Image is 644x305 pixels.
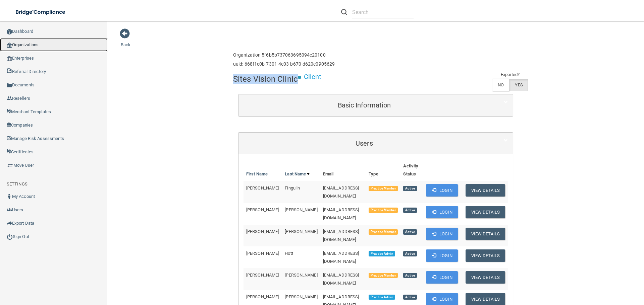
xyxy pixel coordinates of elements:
span: [PERSON_NAME] [285,273,317,278]
span: Practice Admin [369,295,395,300]
h6: uuid: 668f1e0b-7301-4c03-b670-d620c0905629 [233,62,335,67]
img: icon-documents.8dae5593.png [7,83,12,88]
span: Fingulin [285,185,300,190]
span: [EMAIL_ADDRESS][DOMAIN_NAME] [323,251,359,264]
img: icon-users.e205127d.png [7,207,12,213]
span: Active [403,208,417,213]
span: [PERSON_NAME] [246,273,279,278]
iframe: Drift Widget Chat Controller [528,257,636,284]
th: Activity Status [400,159,423,181]
img: ic_dashboard_dark.d01f4a41.png [7,29,12,34]
span: Practice Member [369,208,398,213]
img: ic-search.3b580494.png [341,9,347,15]
span: [EMAIL_ADDRESS][DOMAIN_NAME] [323,273,359,286]
p: Client [304,71,322,83]
span: Practice Admin [369,251,395,256]
button: Login [426,184,458,197]
label: NO [492,79,509,91]
button: View Details [466,206,505,218]
span: Active [403,295,417,300]
button: View Details [466,271,505,284]
img: ic_user_dark.df1a06c3.png [7,194,12,199]
span: Active [403,251,417,256]
h5: Users [244,140,485,147]
span: [EMAIL_ADDRESS][DOMAIN_NAME] [323,207,359,220]
span: Practice Member [369,186,398,191]
input: Search [352,6,414,18]
a: Users [244,136,508,151]
button: Login [426,271,458,284]
button: Login [426,228,458,240]
button: View Details [466,184,505,197]
a: Last Name [285,170,310,178]
span: [PERSON_NAME] [246,207,279,212]
span: [EMAIL_ADDRESS][DOMAIN_NAME] [323,185,359,199]
button: Login [426,249,458,262]
span: [PERSON_NAME] [285,294,317,299]
td: Exported? [492,71,528,79]
span: Practice Member [369,273,398,278]
img: icon-export.b9366987.png [7,221,12,226]
span: Practice Member [369,229,398,235]
th: Email [320,159,366,181]
label: YES [509,79,528,91]
span: [PERSON_NAME] [246,229,279,234]
img: enterprise.0d942306.png [7,56,12,61]
label: SETTINGS [7,180,28,188]
span: Active [403,229,417,235]
th: Type [366,159,400,181]
button: View Details [466,249,505,262]
img: briefcase.64adab9b.png [7,162,13,169]
button: View Details [466,228,505,240]
button: Login [426,206,458,218]
span: Active [403,186,417,191]
span: [PERSON_NAME] [285,207,317,212]
a: First Name [246,170,268,178]
h5: Basic Information [244,101,485,109]
span: [PERSON_NAME] [246,185,279,190]
span: [PERSON_NAME] [246,294,279,299]
img: ic_reseller.de258add.png [7,96,12,101]
span: [PERSON_NAME] [246,251,279,256]
span: Active [403,273,417,278]
a: Basic Information [244,98,508,113]
img: bridge_compliance_login_screen.278c3ca4.svg [10,5,72,19]
h6: Organization 5f6b5b737063695094e20100 [233,53,335,58]
a: Back [121,34,130,47]
span: [EMAIL_ADDRESS][DOMAIN_NAME] [323,229,359,242]
span: [PERSON_NAME] [285,229,317,234]
img: ic_power_dark.7ecde6b1.png [7,234,13,240]
span: Hott [285,251,293,256]
img: organization-icon.f8decf85.png [7,43,12,48]
h4: Sites Vision Clinic [233,75,298,83]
